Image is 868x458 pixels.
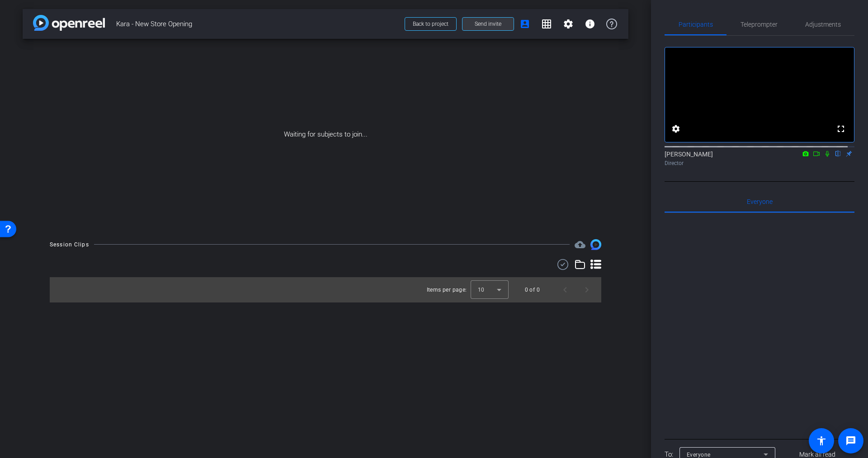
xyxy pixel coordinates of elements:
mat-icon: accessibility [816,435,827,446]
span: Teleprompter [741,21,778,28]
span: Back to project [413,21,448,27]
button: Next page [576,279,598,301]
span: Everyone [687,452,711,458]
button: Back to project [405,17,457,31]
img: Session clips [590,239,601,250]
mat-icon: message [845,435,856,446]
div: 0 of 0 [525,285,540,294]
span: Send invite [475,20,501,28]
mat-icon: cloud_upload [575,239,585,250]
img: app-logo [33,15,105,31]
span: Participants [679,21,713,28]
mat-icon: info [585,19,595,29]
div: Session Clips [50,240,89,249]
mat-icon: settings [563,19,574,29]
span: Adjustments [805,21,841,28]
span: Kara - New Store Opening [116,15,399,33]
mat-icon: fullscreen [835,123,846,134]
mat-icon: account_box [519,19,530,29]
span: Destinations for your clips [575,239,585,250]
div: Director [665,159,854,167]
mat-icon: grid_on [541,19,552,29]
mat-icon: settings [670,123,681,134]
button: Previous page [554,279,576,301]
button: Send invite [462,17,514,31]
div: [PERSON_NAME] [665,150,854,167]
span: Everyone [747,198,773,205]
div: Items per page: [427,285,467,294]
div: Waiting for subjects to join... [23,39,628,230]
mat-icon: flip [833,149,844,157]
